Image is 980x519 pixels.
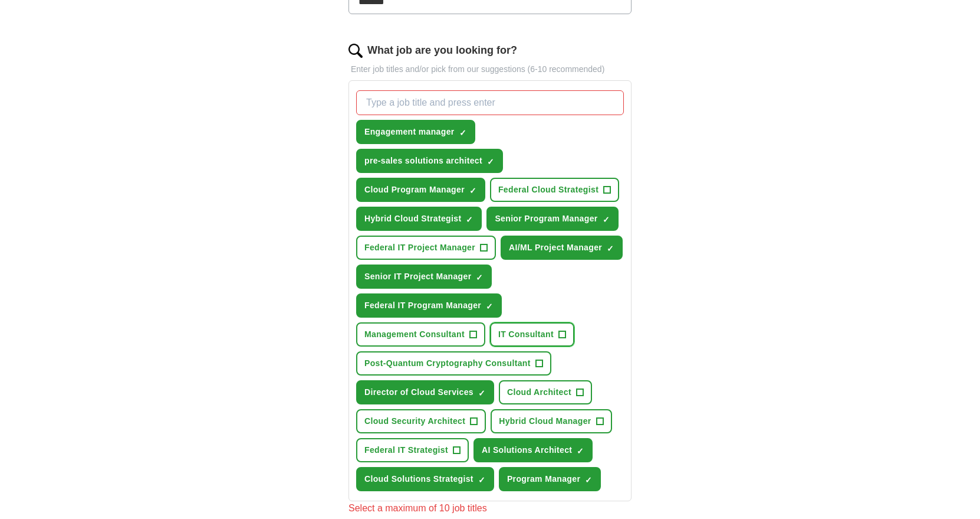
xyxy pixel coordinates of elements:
[507,473,580,485] span: Program Manager
[498,184,598,196] span: Federal Cloud Strategist
[499,467,601,491] button: Program Manager✓
[490,178,619,202] button: Federal Cloud Strategist
[501,236,623,260] button: AI/ML Project Manager✓
[487,157,494,167] span: ✓
[364,155,482,167] span: pre-sales solutions architect
[364,299,481,312] span: Federal IT Program Manager
[509,241,602,254] span: AI/ML Project Manager
[469,186,476,195] span: ✓
[356,236,496,260] button: Federal IT Project Manager
[498,328,554,341] span: IT Consultant
[356,178,485,202] button: Cloud Program Manager✓
[356,207,482,231] button: Hybrid Cloud Strategist✓
[356,120,475,144] button: Engagement manager✓
[607,244,614,253] span: ✓
[478,475,485,485] span: ✓
[459,128,466,138] span: ✓
[348,501,632,515] div: Select a maximum of 10 job titles
[490,322,574,347] button: IT Consultant
[364,241,475,254] span: Federal IT Project Manager
[603,215,610,224] span: ✓
[356,409,486,433] button: Cloud Security Architect
[364,126,455,138] span: Engagement manager
[356,149,503,173] button: pre-sales solutions architect✓
[476,273,483,282] span: ✓
[364,213,461,225] span: Hybrid Cloud Strategist
[364,386,473,399] span: Director of Cloud Services
[364,357,531,370] span: Post-Quantum Cryptography Consultant
[507,386,571,399] span: Cloud Architect
[499,380,592,404] button: Cloud Architect
[577,446,584,456] span: ✓
[364,415,465,427] span: Cloud Security Architect
[473,438,593,462] button: AI Solutions Architect✓
[486,207,618,231] button: Senior Program Manager✓
[486,302,493,311] span: ✓
[356,293,502,318] button: Federal IT Program Manager✓
[495,213,597,225] span: Senior Program Manager
[364,473,473,485] span: Cloud Solutions Strategist
[356,90,624,115] input: Type a job title and press enter
[364,444,448,456] span: Federal IT Strategist
[348,44,363,58] img: search.png
[356,351,551,376] button: Post-Quantum Cryptography Consultant
[356,438,469,462] button: Federal IT Strategist
[364,270,471,283] span: Senior IT Project Manager
[482,444,572,456] span: AI Solutions Architect
[356,380,494,404] button: Director of Cloud Services✓
[478,389,485,398] span: ✓
[356,467,494,491] button: Cloud Solutions Strategist✓
[499,415,591,427] span: Hybrid Cloud Manager
[356,322,485,347] button: Management Consultant
[466,215,473,224] span: ✓
[367,43,517,58] label: What job are you looking for?
[356,265,492,289] button: Senior IT Project Manager✓
[491,409,611,433] button: Hybrid Cloud Manager
[364,328,465,341] span: Management Consultant
[364,184,465,196] span: Cloud Program Manager
[348,63,632,76] p: Enter job titles and/or pick from our suggestions (6-10 recommended)
[585,475,592,485] span: ✓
